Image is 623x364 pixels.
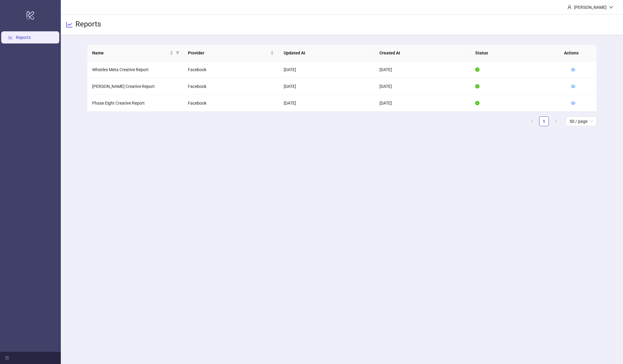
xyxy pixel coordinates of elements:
[569,117,593,126] span: 50 / page
[183,45,279,61] th: Provider
[16,35,31,40] a: Reports
[566,116,597,126] div: Page Size
[87,78,183,95] td: [PERSON_NAME] Creative Report
[571,67,575,72] a: eye
[539,117,549,126] a: 1
[279,95,375,112] td: [DATE]
[530,119,534,123] span: left
[66,21,73,28] span: line-chart
[571,101,575,105] span: eye
[176,51,179,55] span: filter
[571,84,575,89] a: eye
[572,4,609,11] div: [PERSON_NAME]
[571,101,575,106] a: eye
[539,116,549,126] li: 1
[5,356,9,360] span: menu-fold
[470,45,566,61] th: Status
[375,95,470,112] td: [DATE]
[571,84,575,88] span: eye
[375,78,470,95] td: [DATE]
[609,5,613,9] span: down
[475,68,479,72] span: check-circle
[551,116,561,126] button: right
[183,61,279,78] td: Facebook
[279,78,375,95] td: [DATE]
[375,61,470,78] td: [DATE]
[188,50,269,56] span: Provider
[175,48,181,57] span: filter
[375,45,470,61] th: Created At
[527,116,537,126] button: left
[87,95,183,112] td: Phase Eight Creative Report
[475,84,479,88] span: check-circle
[279,45,375,61] th: Updated At
[183,95,279,112] td: Facebook
[475,101,479,105] span: check-circle
[559,45,590,61] th: Actions
[279,61,375,78] td: [DATE]
[92,50,168,56] span: Name
[554,119,558,123] span: right
[87,45,183,61] th: Name
[183,78,279,95] td: Facebook
[551,116,561,126] li: Next Page
[527,116,537,126] li: Previous Page
[75,19,101,30] h3: Reports
[567,5,572,9] span: user
[87,61,183,78] td: Whistles Meta Creative Report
